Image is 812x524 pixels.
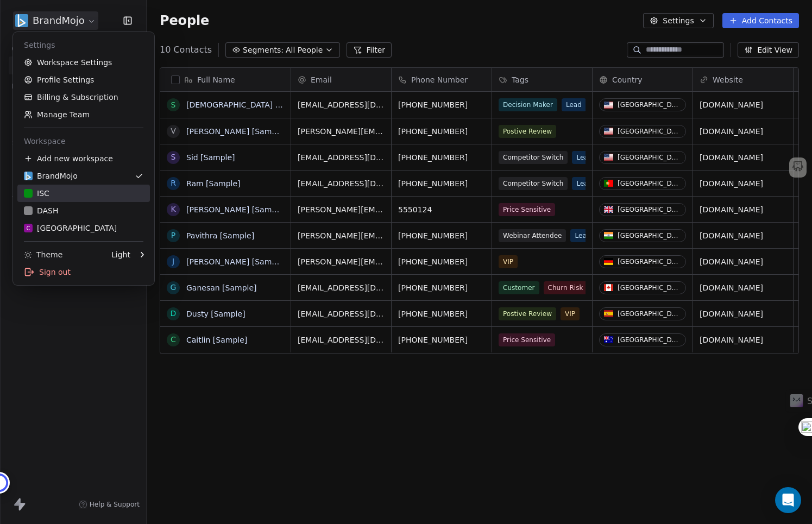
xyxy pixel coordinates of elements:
[24,223,117,233] div: [GEOGRAPHIC_DATA]
[26,224,30,232] span: C
[24,172,33,180] img: BM_Icon_v1.svg
[17,54,150,71] a: Workspace Settings
[17,150,150,167] div: Add new workspace
[111,249,130,260] div: Light
[17,36,150,54] div: Settings
[17,132,150,150] div: Workspace
[17,71,150,89] a: Profile Settings
[24,205,59,216] div: DASH
[24,188,49,199] div: ISC
[24,249,62,260] div: Theme
[17,89,150,106] a: Billing & Subscription
[17,263,150,281] div: Sign out
[17,106,150,123] a: Manage Team
[24,171,78,181] div: BrandMojo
